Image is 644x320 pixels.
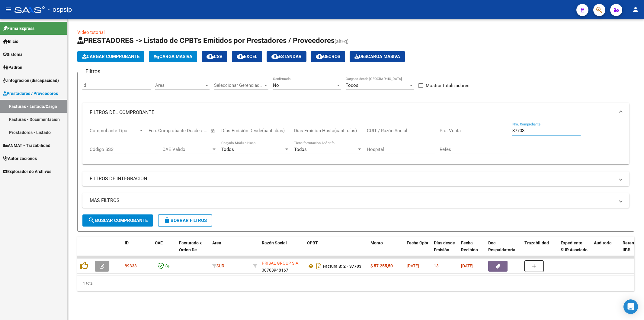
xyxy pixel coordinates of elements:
[3,51,23,58] span: Sistema
[370,240,383,245] span: Monto
[524,240,549,245] span: Trazabilidad
[558,237,591,263] datatable-header-cell: Expediente SUR Asociado
[162,147,211,152] span: CAE Válido
[77,276,634,291] div: 1 total
[82,214,153,227] button: Buscar Comprobante
[202,51,227,62] button: CSV
[407,240,428,245] span: Fecha Cpbt
[259,237,305,263] datatable-header-cell: Razón Social
[122,237,152,263] datatable-header-cell: ID
[82,193,629,208] mat-expansion-panel-header: MAS FILTROS
[90,128,139,133] span: Comprobante Tipo
[163,217,171,224] mat-icon: delete
[237,53,244,60] mat-icon: cloud_download
[3,38,18,45] span: Inicio
[90,197,615,204] mat-panel-title: MAS FILTROS
[368,237,404,263] datatable-header-cell: Monto
[315,261,323,271] i: Descargar documento
[212,263,224,268] span: SUR
[486,237,522,263] datatable-header-cell: Doc Respaldatoria
[154,54,192,59] span: Carga Masiva
[158,214,212,227] button: Borrar Filtros
[88,217,95,224] mat-icon: search
[311,51,345,62] button: Gecros
[623,240,642,252] span: Retencion IIBB
[335,38,349,44] span: (alt+q)
[434,263,439,268] span: 13
[207,54,223,59] span: CSV
[163,218,207,223] span: Borrar Filtros
[3,77,59,84] span: Integración (discapacidad)
[346,83,358,88] span: Todos
[3,155,37,162] span: Autorizaciones
[214,83,263,88] span: Seleccionar Gerenciador
[262,260,302,273] div: 30708948167
[155,83,204,88] span: Area
[77,30,105,35] a: Video tutorial
[305,237,368,263] datatable-header-cell: CPBT
[461,240,478,252] span: Fecha Recibido
[316,54,340,59] span: Gecros
[350,51,405,62] button: Descarga Masiva
[77,51,144,62] button: Cargar Comprobante
[210,128,216,135] button: Open calendar
[149,128,173,133] input: Fecha inicio
[3,64,22,71] span: Padrón
[179,240,202,252] span: Facturado x Orden De
[271,54,302,59] span: Estandar
[82,54,139,59] span: Cargar Comprobante
[350,51,405,62] app-download-masive: Descarga masiva de comprobantes (adjuntos)
[125,263,137,268] span: 89338
[522,237,558,263] datatable-header-cell: Trazabilidad
[262,240,287,245] span: Razón Social
[177,237,210,263] datatable-header-cell: Facturado x Orden De
[3,168,51,175] span: Explorador de Archivos
[407,263,419,268] span: [DATE]
[3,142,50,149] span: ANMAT - Trazabilidad
[404,237,431,263] datatable-header-cell: Fecha Cpbt
[90,109,615,116] mat-panel-title: FILTROS DEL COMPROBANTE
[461,263,473,268] span: [DATE]
[431,237,459,263] datatable-header-cell: Días desde Emisión
[271,53,279,60] mat-icon: cloud_download
[48,3,72,16] span: - ospsip
[434,240,455,252] span: Días desde Emisión
[90,175,615,182] mat-panel-title: FILTROS DE INTEGRACION
[273,83,279,88] span: No
[212,240,221,245] span: Area
[632,6,639,13] mat-icon: person
[267,51,306,62] button: Estandar
[82,67,103,76] h3: Filtros
[237,54,257,59] span: EXCEL
[591,237,620,263] datatable-header-cell: Auditoria
[82,103,629,122] mat-expansion-panel-header: FILTROS DEL COMPROBANTE
[82,171,629,186] mat-expansion-panel-header: FILTROS DE INTEGRACION
[316,53,323,60] mat-icon: cloud_download
[323,264,361,269] strong: Factura B: 2 - 37703
[294,147,307,152] span: Todos
[221,147,234,152] span: Todos
[370,263,393,268] strong: $ 57.255,50
[3,90,58,97] span: Prestadores / Proveedores
[207,53,214,60] mat-icon: cloud_download
[155,240,163,245] span: CAE
[149,51,197,62] button: Carga Masiva
[125,240,129,245] span: ID
[561,240,588,252] span: Expediente SUR Asociado
[354,54,400,59] span: Descarga Masiva
[178,128,208,133] input: Fecha fin
[152,237,177,263] datatable-header-cell: CAE
[5,6,12,13] mat-icon: menu
[594,240,612,245] span: Auditoria
[82,122,629,165] div: FILTROS DEL COMPROBANTE
[3,25,34,32] span: Firma Express
[262,261,300,266] span: PRISAL GROUP S.A.
[210,237,251,263] datatable-header-cell: Area
[623,299,638,314] div: Open Intercom Messenger
[459,237,486,263] datatable-header-cell: Fecha Recibido
[488,240,515,252] span: Doc Respaldatoria
[307,240,318,245] span: CPBT
[232,51,262,62] button: EXCEL
[88,218,148,223] span: Buscar Comprobante
[426,82,469,89] span: Mostrar totalizadores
